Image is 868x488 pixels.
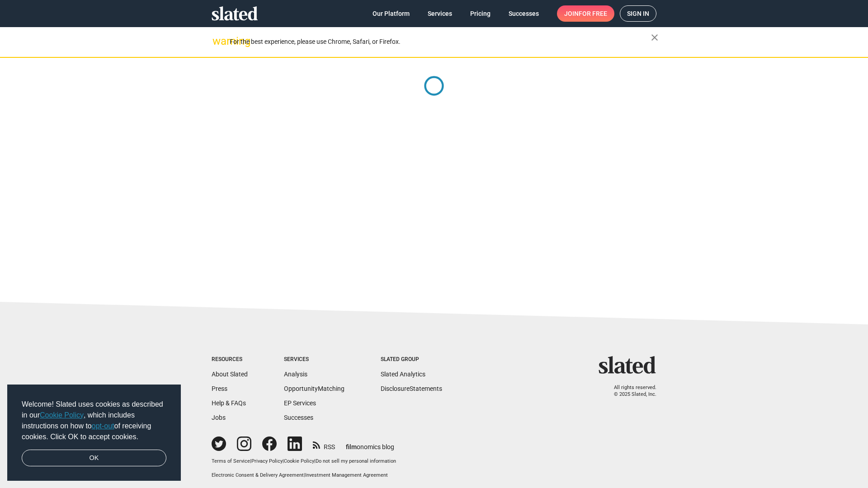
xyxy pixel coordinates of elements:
[212,414,226,421] a: Jobs
[212,356,248,363] div: Resources
[7,385,181,481] div: cookieconsent
[284,371,307,378] a: Analysis
[557,5,614,22] a: Joinfor free
[314,458,316,464] span: |
[365,5,417,22] a: Our Platform
[564,5,607,22] span: Join
[305,472,388,478] a: Investment Management Agreement
[620,5,656,22] a: Sign in
[92,422,114,430] a: opt-out
[284,399,316,407] a: EP Services
[212,458,250,464] a: Terms of Service
[346,443,357,450] span: film
[428,5,452,22] span: Services
[313,437,335,451] a: RSS
[420,5,459,22] a: Services
[381,385,442,392] a: DisclosureStatements
[346,436,394,451] a: filmonomics blog
[463,5,498,22] a: Pricing
[212,399,246,407] a: Help & FAQs
[316,458,396,465] button: Do not sell my personal information
[284,356,344,363] div: Services
[251,458,283,464] a: Privacy Policy
[604,385,656,398] p: All rights reserved. © 2025 Slated, Inc.
[627,6,649,21] span: Sign in
[579,5,607,22] span: for free
[381,356,442,363] div: Slated Group
[212,371,248,378] a: About Slated
[40,411,84,419] a: Cookie Policy
[230,36,651,48] div: For the best experience, please use Chrome, Safari, or Firefox.
[649,32,660,43] mat-icon: close
[284,458,314,464] a: Cookie Policy
[22,399,166,442] span: Welcome! Slated uses cookies as described in our , which includes instructions on how to of recei...
[381,371,425,378] a: Slated Analytics
[304,472,305,478] span: |
[509,5,539,22] span: Successes
[284,385,344,392] a: OpportunityMatching
[283,458,284,464] span: |
[250,458,251,464] span: |
[284,414,313,421] a: Successes
[22,450,166,467] a: dismiss cookie message
[212,385,227,392] a: Press
[501,5,546,22] a: Successes
[373,5,410,22] span: Our Platform
[470,5,491,22] span: Pricing
[212,36,223,47] mat-icon: warning
[212,472,304,478] a: Electronic Consent & Delivery Agreement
